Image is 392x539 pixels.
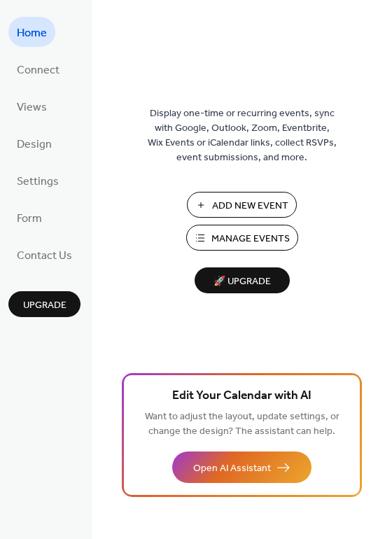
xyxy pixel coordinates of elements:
[17,22,47,44] span: Home
[193,461,271,476] span: Open AI Assistant
[17,134,52,155] span: Design
[8,202,50,232] a: Form
[17,245,72,267] span: Contact Us
[203,272,281,291] span: 🚀 Upgrade
[172,451,311,483] button: Open AI Assistant
[23,298,66,313] span: Upgrade
[212,199,288,213] span: Add New Event
[211,232,290,246] span: Manage Events
[8,165,67,195] a: Settings
[195,267,290,293] button: 🚀 Upgrade
[17,171,59,192] span: Settings
[187,192,297,218] button: Add New Event
[8,291,80,317] button: Upgrade
[17,59,59,81] span: Connect
[8,54,68,84] a: Connect
[17,97,47,118] span: Views
[17,208,42,230] span: Form
[8,17,55,47] a: Home
[145,407,339,441] span: Want to adjust the layout, update settings, or change the design? The assistant can help.
[186,225,298,251] button: Manage Events
[8,128,60,158] a: Design
[8,239,80,269] a: Contact Us
[172,386,311,406] span: Edit Your Calendar with AI
[148,106,337,165] span: Display one-time or recurring events, sync with Google, Outlook, Zoom, Eventbrite, Wix Events or ...
[8,91,55,121] a: Views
